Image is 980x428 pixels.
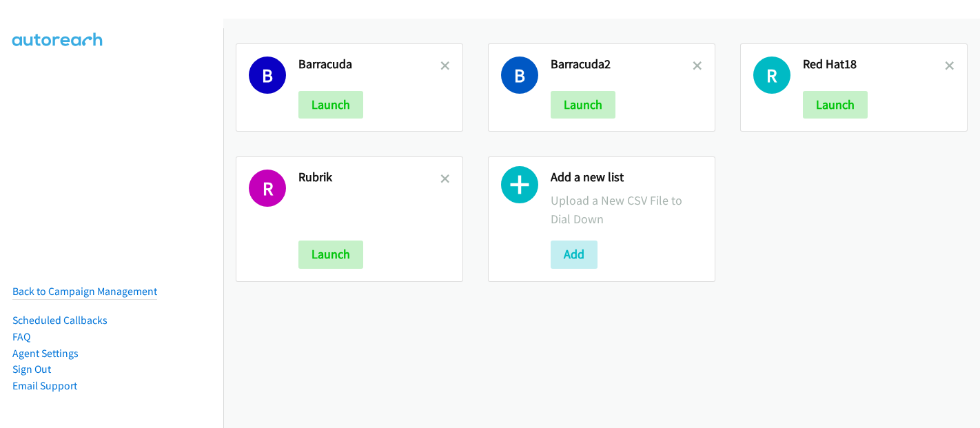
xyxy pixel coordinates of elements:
[753,57,790,94] h1: R
[249,57,286,94] h1: B
[551,170,702,185] h2: Add a new list
[249,170,286,207] h1: R
[941,163,980,264] iframe: Resource Center
[803,57,945,72] h2: Red Hat18
[803,91,868,119] button: Launch
[12,379,77,392] a: Email Support
[298,170,440,185] h2: Rubrik
[551,241,598,268] button: Add
[298,57,440,72] h2: Barracuda
[501,57,538,94] h1: B
[298,91,363,119] button: Launch
[298,241,363,268] button: Launch
[12,347,79,360] a: Agent Settings
[12,363,51,376] a: Sign Out
[551,57,693,72] h2: Barracuda2
[12,285,157,298] a: Back to Campaign Management
[551,191,702,228] p: Upload a New CSV File to Dial Down
[551,91,615,119] button: Launch
[12,330,30,343] a: FAQ
[864,368,970,418] iframe: Checklist
[12,314,108,327] a: Scheduled Callbacks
